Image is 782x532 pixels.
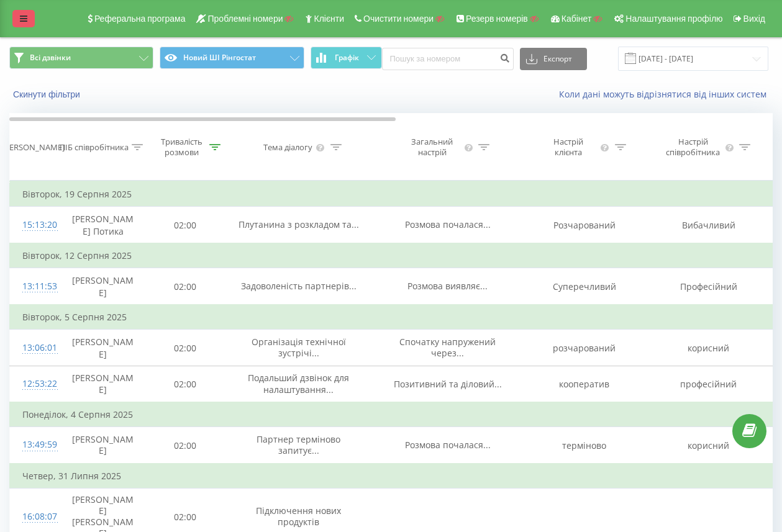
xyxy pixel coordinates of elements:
font: кооператив [559,378,609,390]
font: 02:00 [174,511,196,523]
span: Графік [335,53,359,62]
font: 13:11:53 [22,280,57,292]
font: 16:08:07 [22,510,57,522]
div: Тривалість розмови [157,137,206,158]
font: 13:49:59 [22,438,57,450]
font: Професійний [680,281,737,292]
font: Задоволеність партнерів... [241,280,357,292]
font: Партнер терміново запитує... [257,433,340,456]
span: Проблемні номери [208,14,283,24]
div: Настрій клієнта [539,137,597,158]
font: Спочатку напружений через... [399,336,496,359]
span: Вихід [743,14,765,24]
div: ПІБ співробітника [60,142,129,153]
font: 13:06:01 [22,341,57,353]
font: професійний [680,378,737,390]
font: [PERSON_NAME] Потика [72,213,134,237]
font: розчарований [553,342,616,354]
span: Реферальна програма [94,14,186,24]
font: Подальший дзвінок для налаштування... [248,372,349,395]
font: Розчарований [553,219,616,231]
button: Всі дзвінки [9,47,153,69]
font: Суперечливий [553,281,616,292]
font: [PERSON_NAME] [72,274,134,299]
font: Розмова виявляє... [407,280,488,292]
font: Плутанина з розкладом та... [239,219,359,230]
span: Кабінет [561,14,592,24]
font: Очистити номери [363,14,434,24]
font: корисний [688,440,729,451]
font: Розмова почалася... [405,219,491,230]
a: Коли дані можуть відрізнятися вiд інших систем [559,88,773,100]
font: Новий ШІ Рінгостат [183,52,256,63]
button: Скинути фільтри [9,89,86,100]
font: Позитивний та діловий... [394,378,502,390]
font: [PERSON_NAME] [72,336,134,360]
div: [PERSON_NAME] [2,142,65,153]
font: Резерв номерів [466,14,528,24]
div: Загальний настрій [402,137,462,158]
td: [PERSON_NAME] [60,427,147,464]
span: Клієнти [314,14,344,24]
font: 02:00 [174,378,196,390]
input: Пошук за номером [382,48,514,70]
font: 02:00 [174,219,196,231]
font: Організація технічної зустрічі... [252,336,346,359]
span: Всі дзвінки [30,53,71,63]
td: [PERSON_NAME] [60,366,147,403]
button: Новий ШІ Рінгостат [160,47,304,69]
font: 12:53:22 [22,377,57,389]
font: 02:00 [174,342,196,354]
font: Вибачливий [682,219,735,231]
button: Експорт [520,48,587,70]
font: 02:00 [174,281,196,292]
font: Розмова почалася... [405,439,491,451]
span: Налаштування профілю [625,14,722,24]
div: Тема діалогу [263,142,312,153]
font: 15:13:20 [22,219,57,230]
div: Настрій співробітника [663,137,723,158]
font: терміново [562,440,606,451]
font: 02:00 [174,440,196,451]
button: Графік [311,47,382,69]
font: корисний [688,342,729,354]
